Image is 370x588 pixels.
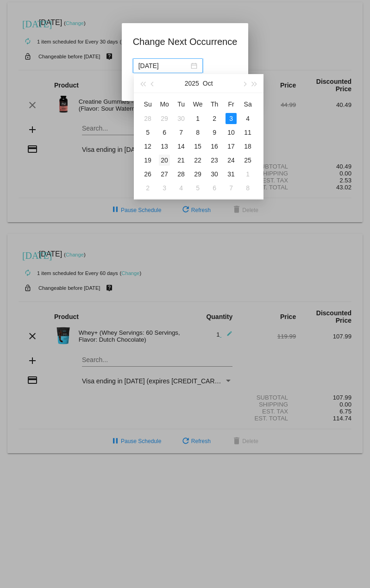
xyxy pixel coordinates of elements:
th: Wed [189,97,206,112]
td: 10/15/2025 [189,139,206,153]
div: 1 [192,113,203,124]
td: 10/2/2025 [206,112,223,125]
div: 10 [226,127,237,138]
div: 7 [226,182,237,194]
td: 10/20/2025 [156,153,173,167]
button: 2025 [185,74,199,93]
td: 10/31/2025 [223,167,239,181]
td: 10/6/2025 [156,125,173,139]
td: 9/29/2025 [156,112,173,125]
td: 10/7/2025 [173,125,189,139]
td: 10/4/2025 [239,112,256,125]
td: 10/25/2025 [239,153,256,167]
td: 10/22/2025 [189,153,206,167]
div: 30 [176,113,187,124]
td: 10/30/2025 [206,167,223,181]
td: 11/7/2025 [223,181,239,195]
div: 12 [142,141,153,152]
div: 25 [242,155,253,166]
button: Next month (PageDown) [239,74,249,93]
td: 10/28/2025 [173,167,189,181]
div: 26 [142,169,153,180]
div: 28 [142,113,153,124]
td: 9/28/2025 [139,112,156,125]
div: 3 [226,113,237,124]
div: 27 [159,169,170,180]
div: 23 [209,155,220,166]
th: Sat [239,97,256,112]
div: 13 [159,141,170,152]
button: Last year (Control + left) [138,74,148,93]
div: 8 [192,127,203,138]
div: 17 [226,141,237,152]
th: Fri [223,97,239,112]
div: 31 [226,169,237,180]
div: 3 [159,182,170,194]
th: Mon [156,97,173,112]
th: Thu [206,97,223,112]
td: 10/1/2025 [189,112,206,125]
h1: Change Next Occurrence [133,34,238,49]
button: Update [133,79,174,95]
button: Next year (Control + right) [250,74,260,93]
div: 8 [242,182,253,194]
div: 9 [209,127,220,138]
td: 10/10/2025 [223,125,239,139]
div: 21 [176,155,187,166]
th: Sun [139,97,156,112]
td: 10/16/2025 [206,139,223,153]
div: 15 [192,141,203,152]
div: 5 [192,182,203,194]
td: 10/23/2025 [206,153,223,167]
td: 11/4/2025 [173,181,189,195]
div: 11 [242,127,253,138]
div: 6 [159,127,170,138]
button: Oct [203,74,213,93]
div: 30 [209,169,220,180]
td: 10/9/2025 [206,125,223,139]
div: 14 [176,141,187,152]
div: 16 [209,141,220,152]
td: 10/19/2025 [139,153,156,167]
td: 10/8/2025 [189,125,206,139]
td: 10/21/2025 [173,153,189,167]
td: 10/12/2025 [139,139,156,153]
div: 28 [176,169,187,180]
div: 4 [176,182,187,194]
td: 10/24/2025 [223,153,239,167]
td: 10/29/2025 [189,167,206,181]
td: 10/13/2025 [156,139,173,153]
td: 11/1/2025 [239,167,256,181]
div: 2 [142,182,153,194]
td: 10/14/2025 [173,139,189,153]
td: 10/17/2025 [223,139,239,153]
div: 29 [159,113,170,124]
div: 5 [142,127,153,138]
td: 11/3/2025 [156,181,173,195]
div: 20 [159,155,170,166]
div: 2 [209,113,220,124]
div: 7 [176,127,187,138]
div: 29 [192,169,203,180]
td: 11/6/2025 [206,181,223,195]
div: 24 [226,155,237,166]
td: 10/18/2025 [239,139,256,153]
td: 11/5/2025 [189,181,206,195]
td: 10/5/2025 [139,125,156,139]
div: 22 [192,155,203,166]
input: Select date [138,61,189,71]
div: 4 [242,113,253,124]
div: 18 [242,141,253,152]
td: 9/30/2025 [173,112,189,125]
div: 1 [242,169,253,180]
td: 11/8/2025 [239,181,256,195]
div: 6 [209,182,220,194]
div: 19 [142,155,153,166]
th: Tue [173,97,189,112]
td: 10/11/2025 [239,125,256,139]
button: Previous month (PageUp) [148,74,158,93]
td: 11/2/2025 [139,181,156,195]
td: 10/3/2025 [223,112,239,125]
td: 10/26/2025 [139,167,156,181]
td: 10/27/2025 [156,167,173,181]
